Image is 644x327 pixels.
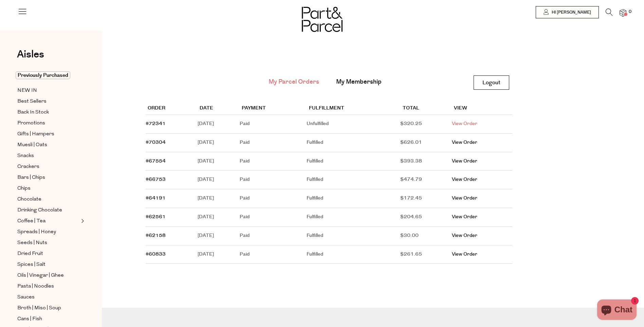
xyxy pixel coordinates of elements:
[17,184,79,193] a: Chips
[17,282,79,291] a: Pasta | Noodles
[17,162,79,171] a: Crackers
[146,139,166,146] a: #70304
[240,208,307,227] td: Paid
[269,78,319,86] a: My Parcel Orders
[240,227,307,245] td: Paid
[17,152,79,160] a: Snacks
[17,282,54,291] span: Pasta | Noodles
[240,245,307,264] td: Paid
[198,171,240,189] td: [DATE]
[17,98,47,106] span: Best Sellers
[17,87,37,95] span: NEW IN
[17,249,79,258] a: Dried Fruit
[17,163,39,171] span: Crackers
[452,102,512,115] th: View
[400,134,452,152] td: $626.01
[452,158,477,165] a: View Order
[17,108,79,117] a: Back In Stock
[17,315,42,323] span: Cans | Fish
[17,97,79,106] a: Best Sellers
[17,185,31,193] span: Chips
[240,102,307,115] th: Payment
[17,260,79,269] a: Spices | Salt
[307,171,400,189] td: Fulfilled
[17,206,62,214] span: Drinking Chocolate
[400,171,452,189] td: $474.79
[240,171,307,189] td: Paid
[17,141,47,149] span: Muesli | Oats
[240,152,307,171] td: Paid
[400,245,452,264] td: $261.65
[17,271,79,280] a: Oils | Vinegar | Ghee
[620,9,626,16] a: 0
[146,213,166,220] a: #62561
[452,251,477,258] a: View Order
[595,299,639,322] inbox-online-store-chat: Shopify online store chat
[146,232,166,239] a: #62158
[17,228,56,236] span: Spreads | Honey
[452,139,477,146] a: View Order
[146,102,198,115] th: Order
[307,115,400,134] td: Unfulfilled
[240,115,307,134] td: Paid
[17,173,79,182] a: Bars | Chips
[17,228,79,236] a: Spreads | Honey
[452,176,477,183] a: View Order
[17,293,35,302] span: Sauces
[198,227,240,245] td: [DATE]
[17,217,79,225] a: Coffee | Tea
[146,251,166,258] a: #60833
[146,176,166,183] a: #66753
[17,152,34,160] span: Snacks
[240,134,307,152] td: Paid
[17,130,79,138] a: Gifts | Hampers
[146,195,166,202] a: #64191
[17,304,61,312] span: Broth | Miso | Soup
[452,213,477,220] a: View Order
[307,189,400,208] td: Fulfilled
[17,250,43,258] span: Dried Fruit
[307,208,400,227] td: Fulfilled
[17,71,79,80] a: Previously Purchased
[400,227,452,245] td: $30.00
[17,108,49,117] span: Back In Stock
[336,78,382,86] a: My Membership
[307,245,400,264] td: Fulfilled
[307,152,400,171] td: Fulfilled
[17,174,45,182] span: Bars | Chips
[17,47,44,62] span: Aisles
[17,315,79,323] a: Cans | Fish
[17,86,79,95] a: NEW IN
[17,239,79,247] a: Seeds | Nuts
[146,120,166,127] a: #72341
[198,189,240,208] td: [DATE]
[400,189,452,208] td: $172.45
[17,206,79,214] a: Drinking Chocolate
[17,119,45,127] span: Promotions
[17,239,47,247] span: Seeds | Nuts
[17,261,45,269] span: Spices | Salt
[400,152,452,171] td: $393.38
[550,10,591,15] span: Hi [PERSON_NAME]
[536,6,599,18] a: Hi [PERSON_NAME]
[307,134,400,152] td: Fulfilled
[627,9,633,15] span: 0
[17,141,79,149] a: Muesli | Oats
[17,304,79,312] a: Broth | Miso | Soup
[17,272,64,280] span: Oils | Vinegar | Ghee
[452,195,477,202] a: View Order
[17,130,54,138] span: Gifts | Hampers
[307,102,400,115] th: Fulfillment
[198,134,240,152] td: [DATE]
[79,217,84,225] button: Expand/Collapse Coffee | Tea
[17,293,79,302] a: Sauces
[17,49,44,66] a: Aisles
[198,245,240,264] td: [DATE]
[198,208,240,227] td: [DATE]
[400,208,452,227] td: $204.65
[198,152,240,171] td: [DATE]
[452,232,477,239] a: View Order
[17,195,41,204] span: Chocolate
[17,119,79,127] a: Promotions
[240,189,307,208] td: Paid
